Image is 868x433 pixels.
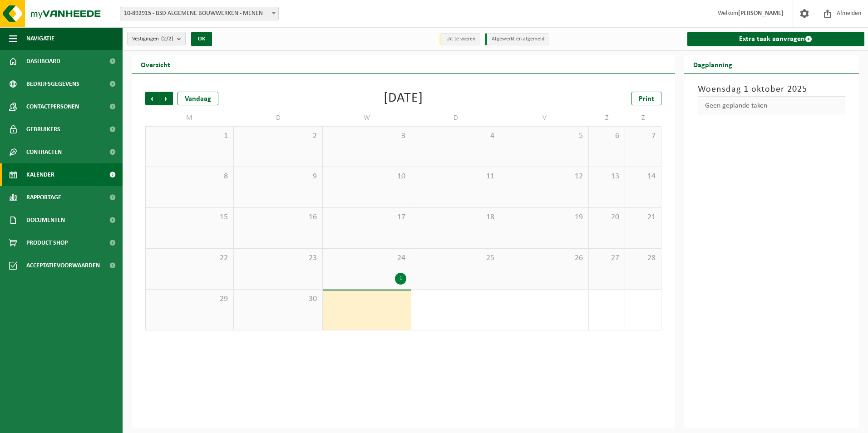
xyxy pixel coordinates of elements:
[150,131,229,141] span: 1
[178,92,218,105] div: Vandaag
[238,131,317,141] span: 2
[593,131,620,141] span: 6
[26,50,60,73] span: Dashboard
[416,172,495,182] span: 11
[416,131,495,141] span: 4
[500,110,589,126] td: V
[161,36,173,42] count: (2/2)
[631,92,661,105] a: Print
[384,92,423,105] div: [DATE]
[411,110,500,126] td: D
[150,294,229,304] span: 29
[589,110,625,126] td: Z
[630,172,656,182] span: 14
[26,186,61,209] span: Rapportage
[26,141,62,163] span: Contracten
[416,212,495,222] span: 18
[26,95,79,118] span: Contactpersonen
[630,131,656,141] span: 7
[238,212,317,222] span: 16
[191,32,212,46] button: OK
[698,83,846,96] h3: Woensdag 1 oktober 2025
[505,131,584,141] span: 5
[630,253,656,263] span: 28
[132,55,179,73] h2: Overzicht
[684,55,741,73] h2: Dagplanning
[327,253,406,263] span: 24
[238,294,317,304] span: 30
[323,110,411,126] td: W
[127,32,186,45] button: Vestigingen(2/2)
[145,92,159,105] span: Vorige
[159,92,173,105] span: Volgende
[416,253,495,263] span: 25
[485,33,549,45] li: Afgewerkt en afgemeld
[26,27,54,50] span: Navigatie
[327,172,406,182] span: 10
[593,172,620,182] span: 13
[150,172,229,182] span: 8
[26,254,100,277] span: Acceptatievoorwaarden
[395,273,406,285] div: 1
[439,33,480,45] li: Uit te voeren
[630,212,656,222] span: 21
[505,212,584,222] span: 19
[132,32,173,46] span: Vestigingen
[238,253,317,263] span: 23
[26,73,79,95] span: Bedrijfsgegevens
[150,253,229,263] span: 22
[505,172,584,182] span: 12
[26,209,65,231] span: Documenten
[26,118,60,141] span: Gebruikers
[505,253,584,263] span: 26
[120,7,279,20] span: 10-892915 - BSD ALGEMENE BOUWWERKEN - MENEN
[698,96,846,115] div: Geen geplande taken
[26,163,54,186] span: Kalender
[639,95,654,103] span: Print
[625,110,661,126] td: Z
[234,110,322,126] td: D
[593,253,620,263] span: 27
[238,172,317,182] span: 9
[150,212,229,222] span: 15
[327,212,406,222] span: 17
[327,131,406,141] span: 3
[26,231,68,254] span: Product Shop
[120,7,278,20] span: 10-892915 - BSD ALGEMENE BOUWWERKEN - MENEN
[593,212,620,222] span: 20
[738,10,784,17] strong: [PERSON_NAME]
[687,32,865,46] a: Extra taak aanvragen
[145,110,234,126] td: M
